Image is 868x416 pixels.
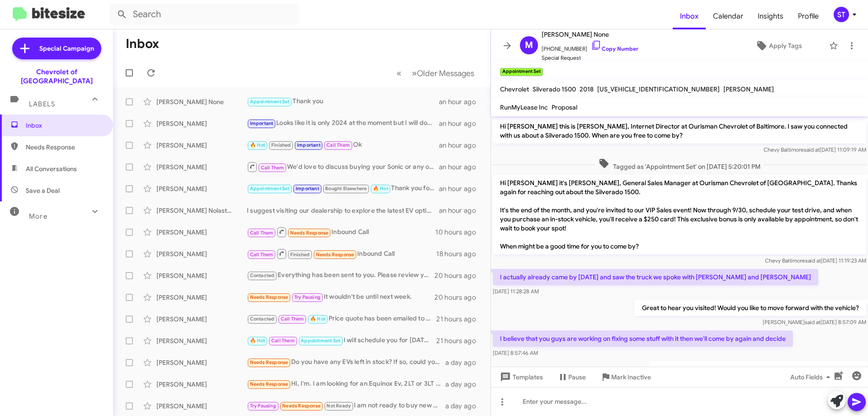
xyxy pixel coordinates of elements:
div: [PERSON_NAME] [156,119,247,128]
div: [PERSON_NAME] [156,163,247,172]
span: Important [250,120,274,126]
span: Proposal [552,103,577,111]
p: I believe that you guys are working on fixing some stuff with it then we'll come by again and decide [493,330,793,347]
span: [PERSON_NAME] [723,85,774,93]
span: Call Them [326,142,350,148]
div: Thank you [247,96,439,107]
div: a day ago [445,358,483,367]
span: More [29,212,47,220]
button: Next [406,64,480,82]
span: Needs Response [316,252,354,258]
span: Labels [29,100,55,108]
div: Looks like it is only 2024 at the moment but I will double check if we have 2025 [247,118,439,129]
span: Mark Inactive [611,369,651,385]
div: [PERSON_NAME] [156,249,247,258]
span: « [396,67,401,79]
div: an hour ago [439,141,483,150]
a: Inbox [673,3,706,29]
span: Needs Response [250,294,288,300]
span: Chevy Baltimore [DATE] 11:09:19 AM [764,146,866,153]
a: Special Campaign [12,38,101,59]
div: [PERSON_NAME] [156,293,247,302]
button: Previous [391,64,407,82]
span: » [412,67,417,79]
span: [PHONE_NUMBER] [542,40,638,53]
div: I suggest visiting our dealership to explore the latest EV options we have available, including p... [247,206,439,215]
p: Ok got it. I will keep you updated along with your sales represenative. [650,361,866,378]
div: 21 hours ago [436,336,483,345]
div: 18 hours ago [436,249,483,258]
div: 20 hours ago [434,293,483,302]
span: said at [805,319,821,325]
span: All Conversations [26,164,77,173]
span: Contacted [250,316,275,322]
div: an hour ago [439,119,483,128]
span: Tagged as 'Appointment Set' on [DATE] 5:20:01 PM [595,158,764,171]
div: a day ago [445,402,483,411]
div: 20 hours ago [434,271,483,280]
div: [PERSON_NAME] [156,271,247,280]
span: Try Pausing [250,403,276,409]
p: Hi [PERSON_NAME] it's [PERSON_NAME], General Sales Manager at Ourisman Chevrolet of [GEOGRAPHIC_D... [493,175,866,254]
span: Inbox [26,121,103,130]
span: Call Them [281,316,304,322]
div: [PERSON_NAME] [156,380,247,389]
div: 10 hours ago [435,228,483,237]
span: 🔥 Hot [310,316,325,322]
div: [PERSON_NAME] [156,184,247,193]
p: Great to hear you visited! Would you like to move forward with the vehicle? [635,300,866,316]
a: Copy Number [591,45,638,52]
div: We'd love to discuss buying your Sonic or any other vehicle you own. Can we set up a time for you... [247,161,439,172]
span: Call Them [250,252,274,258]
span: Try Pausing [294,294,321,300]
small: Appointment Set [500,68,543,76]
button: Auto Fields [783,369,841,385]
div: [PERSON_NAME] [156,358,247,367]
span: [US_VEHICLE_IDENTIFICATION_NUMBER] [597,85,720,93]
span: Not Ready [326,403,351,409]
span: [DATE] 11:28:28 AM [493,288,539,295]
nav: Page navigation example [392,64,480,82]
div: It wouldn't be until next week. [247,292,434,302]
span: Contacted [250,273,275,278]
div: an hour ago [439,97,483,106]
div: ST [834,7,849,22]
span: M [525,38,533,53]
span: Call Them [261,165,284,171]
div: [PERSON_NAME] [156,141,247,150]
button: Mark Inactive [593,369,658,385]
div: I will schedule you for [DATE] at 3pm. See you soon [247,335,436,346]
span: said at [805,257,821,264]
span: Pause [568,369,586,385]
span: Call Them [250,230,274,236]
span: Templates [498,369,543,385]
h1: Inbox [126,37,159,51]
span: 🔥 Hot [373,186,388,191]
span: RunMyLease Inc [500,103,548,111]
div: Thank you for letting me know [247,183,439,194]
div: an hour ago [439,184,483,193]
span: Needs Response [250,381,288,387]
span: Chevrolet [500,85,529,93]
span: Important [297,142,321,148]
div: a day ago [445,380,483,389]
span: Older Messages [417,68,474,78]
span: Special Campaign [39,44,94,53]
div: 21 hours ago [436,315,483,324]
div: [PERSON_NAME] Nolastname122093970 [156,206,247,215]
span: Auto Fields [790,369,834,385]
button: Templates [491,369,550,385]
p: I actually already came by [DATE] and saw the truck we spoke with [PERSON_NAME] and [PERSON_NAME] [493,269,818,285]
span: [PERSON_NAME] [DATE] 8:57:09 AM [763,319,866,325]
div: I am not ready to buy new car yet! Thank you! [247,401,445,411]
button: Pause [550,369,593,385]
div: [PERSON_NAME] [156,336,247,345]
span: Needs Response [290,230,329,236]
span: Appointment Set [301,338,340,344]
a: Profile [791,3,826,29]
div: [PERSON_NAME] [156,315,247,324]
a: Calendar [706,3,750,29]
